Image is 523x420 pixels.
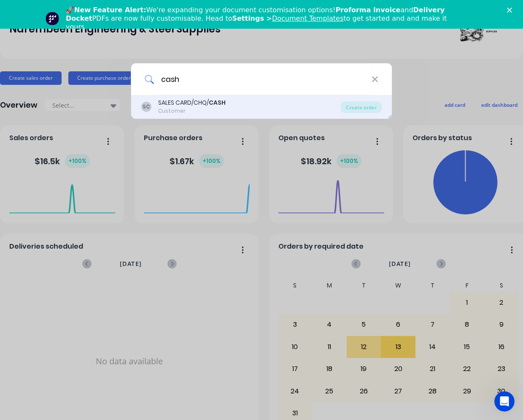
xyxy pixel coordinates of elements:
[507,8,515,13] div: Close
[341,101,382,113] div: Create order
[158,107,226,115] div: Customer
[335,6,400,14] b: Proforma Invoice
[209,98,226,107] b: CASH
[66,6,464,31] div: 🚀 We're expanding your document customisation options! and PDFs are now fully customisable. Head ...
[66,6,445,22] b: Delivery Docket
[46,12,59,25] img: Profile image for Team
[494,391,515,412] iframe: Intercom live chat
[74,6,146,14] b: New Feature Alert:
[232,14,343,22] b: Settings >
[158,98,226,107] div: SALES CARD/CHQ/
[272,14,343,22] a: Document Templates
[154,63,372,95] input: Enter a customer name to create a new order...
[141,102,151,112] div: SC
